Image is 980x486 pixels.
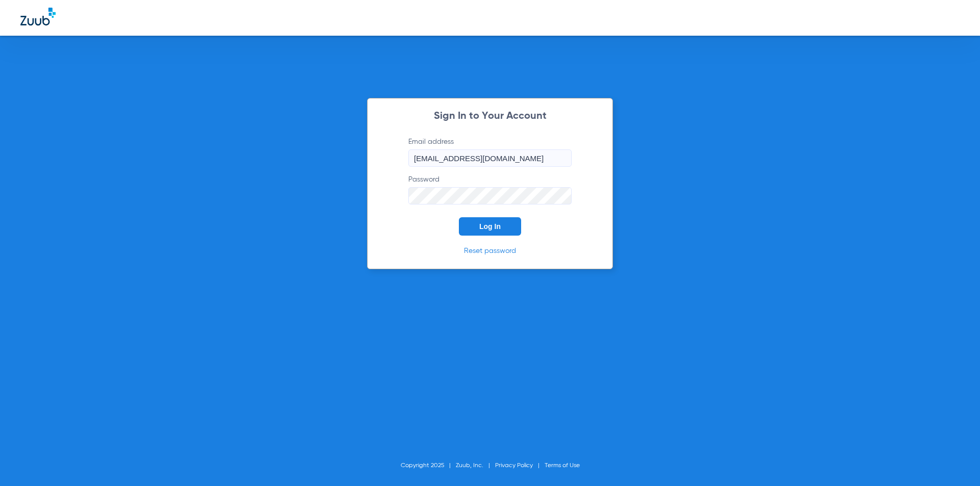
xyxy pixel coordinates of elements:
[393,111,587,121] h2: Sign In to Your Account
[408,149,572,167] input: Email address
[545,463,580,469] a: Terms of Use
[464,247,516,254] a: Reset password
[408,174,572,204] label: Password
[929,437,980,486] iframe: Chat Widget
[408,187,572,204] input: Password
[495,463,533,469] a: Privacy Policy
[408,137,572,167] label: Email address
[459,217,521,236] button: Log In
[401,461,456,471] li: Copyright 2025
[20,8,56,25] img: Zuub Logo
[479,222,501,231] span: Log In
[456,461,495,471] li: Zuub, Inc.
